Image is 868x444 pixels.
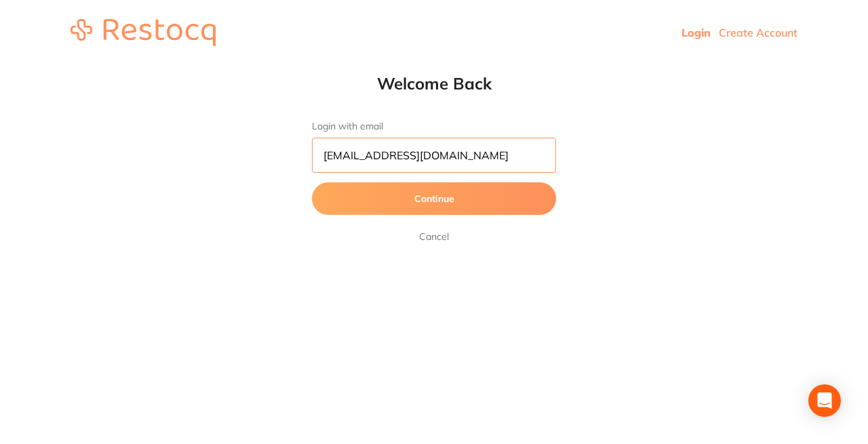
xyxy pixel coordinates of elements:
[416,228,452,245] a: Cancel
[312,182,556,215] button: Continue
[719,26,797,39] a: Create Account
[808,384,841,417] div: Open Intercom Messenger
[682,26,711,39] a: Login
[312,121,556,132] label: Login with email
[285,73,583,94] h1: Welcome Back
[71,19,216,46] img: restocq_logo.svg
